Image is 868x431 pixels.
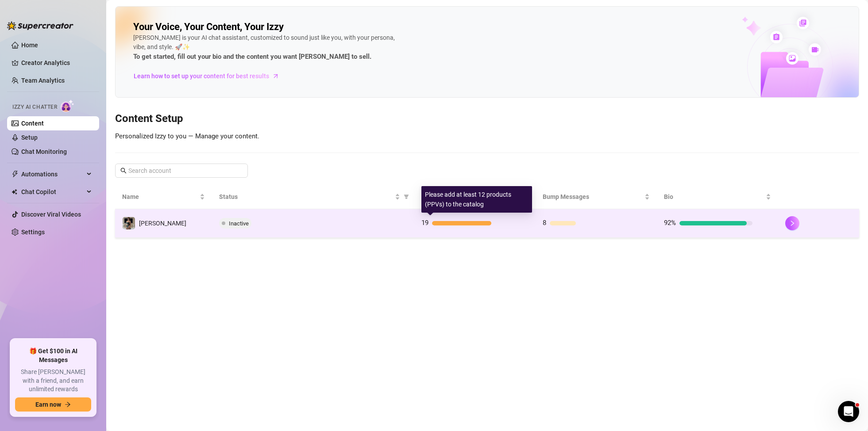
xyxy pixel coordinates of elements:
[21,211,81,218] a: Discover Viral Videos
[12,103,57,111] span: Izzy AI Chatter
[402,190,411,203] span: filter
[664,219,676,227] span: 92%
[133,53,371,61] strong: To get started, fill out your bio and the content you want [PERSON_NAME] to sell.
[65,401,71,408] span: arrow-right
[128,166,235,175] input: Search account
[15,397,91,412] button: Earn nowarrow-right
[35,401,61,408] span: Earn now
[789,220,795,226] span: right
[785,216,799,230] button: right
[115,112,859,126] h3: Content Setup
[21,56,92,70] a: Creator Analytics
[21,77,65,84] a: Team Analytics
[664,192,764,202] span: Bio
[21,167,84,181] span: Automations
[12,171,19,178] span: thunderbolt
[421,186,532,213] div: Please add at least 12 products (PPVs) to the catalog
[271,72,280,80] span: arrow-right
[12,189,17,195] img: Chat Copilot
[229,220,249,227] span: Inactive
[721,7,859,97] img: ai-chatter-content-library-cLFOSyPT.png
[15,347,91,364] span: 🎁 Get $100 in AI Messages
[219,192,393,202] span: Status
[133,33,399,62] div: [PERSON_NAME] is your AI chat assistant, customized to sound just like you, with your persona, vi...
[122,192,198,202] span: Name
[123,217,135,229] img: Billie
[120,168,127,174] span: search
[21,185,84,199] span: Chat Copilot
[133,21,284,33] h2: Your Voice, Your Content, Your Izzy
[139,220,186,227] span: [PERSON_NAME]
[115,185,212,209] th: Name
[21,120,44,127] a: Content
[21,42,38,49] a: Home
[61,99,74,112] img: AI Chatter
[543,192,643,202] span: Bump Messages
[133,69,286,83] a: Learn how to set up your content for best results
[657,185,778,209] th: Bio
[421,219,428,227] span: 19
[536,185,657,209] th: Bump Messages
[15,368,91,394] span: Share [PERSON_NAME] with a friend, and earn unlimited rewards
[404,194,409,199] span: filter
[838,401,859,422] iframe: Intercom live chat
[7,21,73,30] img: logo-BBDzfeDw.svg
[21,148,67,155] a: Chat Monitoring
[212,185,414,209] th: Status
[115,132,259,140] span: Personalized Izzy to you — Manage your content.
[21,229,45,236] a: Settings
[543,219,546,227] span: 8
[134,71,269,81] span: Learn how to set up your content for best results
[21,134,38,141] a: Setup
[414,185,536,209] th: Products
